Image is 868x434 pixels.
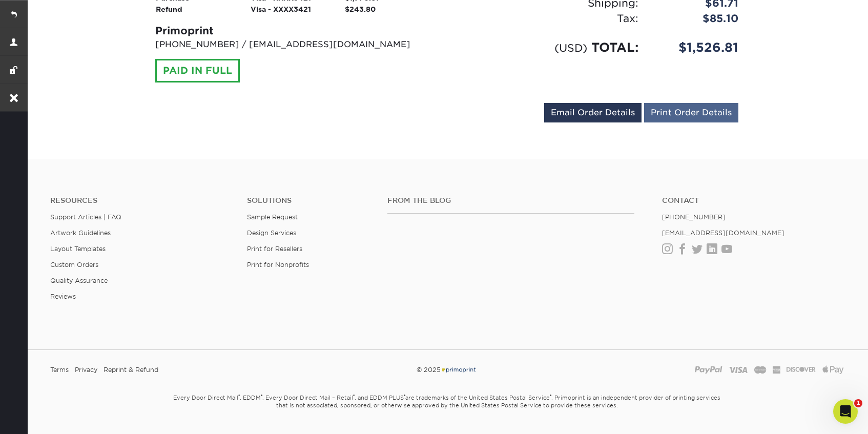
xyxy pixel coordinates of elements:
[644,103,738,122] a: Print Order Details
[247,213,298,221] a: Sample Request
[50,245,106,253] a: Layout Templates
[662,229,784,237] a: [EMAIL_ADDRESS][DOMAIN_NAME]
[50,213,121,221] a: Support Articles | FAQ
[247,196,372,205] h4: Solutions
[554,42,587,54] small: (USD)
[247,261,309,268] a: Print for Nonprofits
[833,399,858,424] iframe: Intercom live chat
[247,229,296,237] a: Design Services
[50,293,76,300] a: Reviews
[353,394,355,399] sup: ®
[155,38,439,51] p: [PHONE_NUMBER] / [EMAIL_ADDRESS][DOMAIN_NAME]
[312,362,582,378] div: © 2025
[50,261,98,268] a: Custom Orders
[247,245,302,253] a: Print for Resellers
[550,394,551,399] sup: ®
[156,5,182,13] strong: Refund
[251,5,311,13] strong: Visa - XXXX3421
[447,11,646,26] div: Tax:
[104,362,158,378] a: Reprint & Refund
[75,362,97,378] a: Privacy
[544,103,642,122] a: Email Order Details
[50,229,111,237] a: Artwork Guidelines
[50,277,108,284] a: Quality Assurance
[854,399,862,407] span: 1
[155,23,439,38] div: Primoprint
[646,38,746,57] div: $1,526.81
[662,196,843,205] a: Contact
[387,196,635,205] h4: From the Blog
[155,59,240,82] div: PAID IN FULL
[404,394,405,399] sup: ®
[441,366,477,374] img: Primoprint
[261,394,262,399] sup: ®
[345,5,376,13] strong: $243.80
[50,362,69,378] a: Terms
[646,11,746,26] div: $85.10
[662,213,726,221] a: [PHONE_NUMBER]
[238,394,240,399] sup: ®
[591,40,638,55] span: TOTAL:
[50,196,232,205] h4: Resources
